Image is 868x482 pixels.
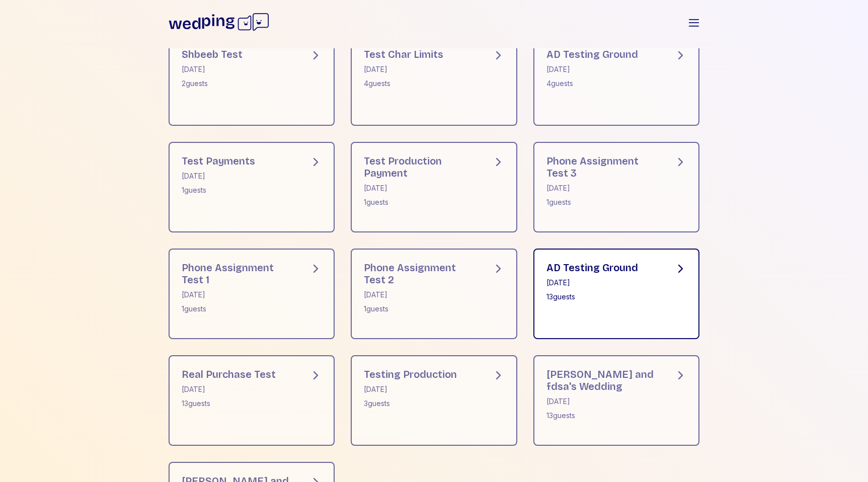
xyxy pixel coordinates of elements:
[364,64,443,74] div: [DATE]
[182,64,243,74] div: [DATE]
[364,368,457,380] div: Testing Production
[546,64,638,74] div: [DATE]
[546,368,659,392] div: [PERSON_NAME] and fdsa's Wedding
[364,384,457,394] div: [DATE]
[546,197,659,207] div: 1 guests
[182,384,276,394] div: [DATE]
[182,48,243,60] div: Shbeeb Test
[182,398,276,409] div: 13 guests
[182,290,294,300] div: [DATE]
[546,262,638,274] div: AD Testing Ground
[364,197,476,207] div: 1 guests
[364,78,443,89] div: 4 guests
[364,262,476,286] div: Phone Assignment Test 2
[182,304,294,314] div: 1 guests
[546,396,659,407] div: [DATE]
[364,290,476,300] div: [DATE]
[546,278,638,288] div: [DATE]
[364,398,457,409] div: 3 guests
[546,78,638,89] div: 4 guests
[364,304,476,314] div: 1 guests
[182,171,255,181] div: [DATE]
[546,155,659,179] div: Phone Assignment Test 3
[182,185,255,195] div: 1 guests
[182,262,294,286] div: Phone Assignment Test 1
[364,155,476,179] div: Test Production Payment
[546,183,659,193] div: [DATE]
[546,411,659,421] div: 13 guests
[546,292,638,302] div: 13 guests
[364,183,476,193] div: [DATE]
[182,78,243,89] div: 2 guests
[182,155,255,167] div: Test Payments
[546,48,638,60] div: AD Testing Ground
[182,368,276,380] div: Real Purchase Test
[364,48,443,60] div: Test Char Limits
